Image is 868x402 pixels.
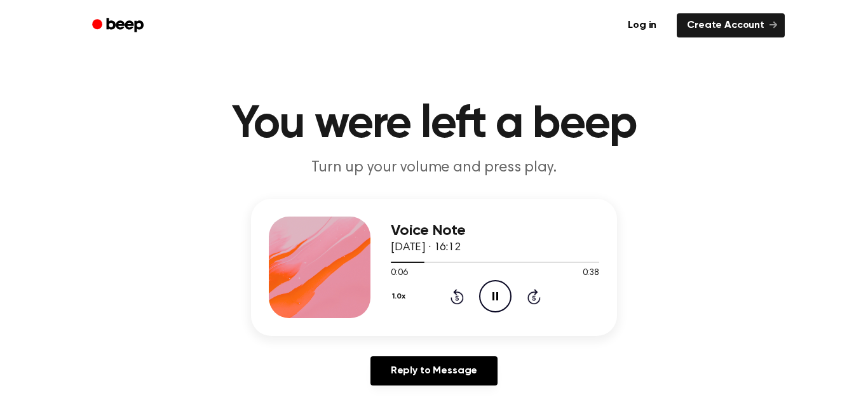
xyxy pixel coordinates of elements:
a: Create Account [677,13,785,37]
span: [DATE] · 16:12 [391,242,461,253]
p: Turn up your volume and press play. [190,157,678,178]
span: 0:06 [391,267,407,280]
a: Reply to Message [370,356,498,385]
span: 0:38 [583,267,599,280]
h1: You were left a beep [109,102,759,147]
a: Log in [615,11,669,40]
a: Beep [83,13,155,38]
h3: Voice Note [391,222,599,239]
button: 1.0x [391,286,410,307]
